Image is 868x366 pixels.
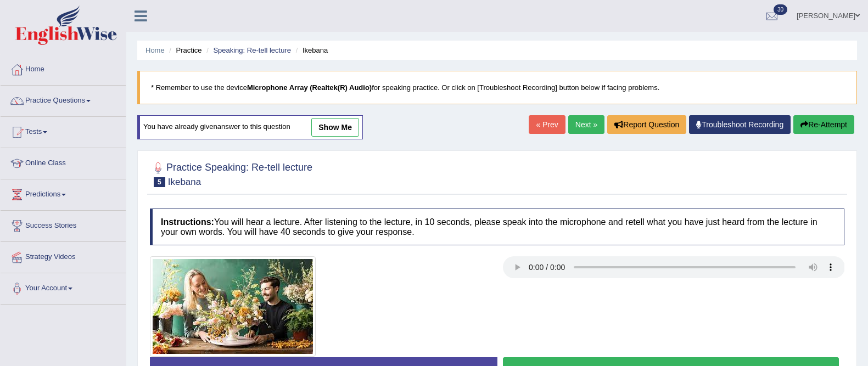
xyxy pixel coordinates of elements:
[1,54,126,82] a: Home
[311,118,359,137] a: show me
[150,160,312,187] h2: Practice Speaking: Re-tell lecture
[154,177,165,187] span: 5
[1,211,126,238] a: Success Stories
[145,46,165,54] a: Home
[1,179,126,207] a: Predictions
[213,46,291,54] a: Speaking: Re-tell lecture
[1,242,126,269] a: Strategy Videos
[529,115,565,134] a: « Prev
[150,209,844,245] h4: You will hear a lecture. After listening to the lecture, in 10 seconds, please speak into the mic...
[168,177,201,187] small: Ikebana
[689,115,791,134] a: Troubleshoot Recording
[293,45,328,55] li: Ikebana
[137,71,857,104] blockquote: * Remember to use the device for speaking practice. Or click on [Troubleshoot Recording] button b...
[793,115,854,134] button: Re-Attempt
[1,273,126,301] a: Your Account
[137,115,363,139] div: You have already given answer to this question
[1,148,126,176] a: Online Class
[568,115,604,134] a: Next »
[166,45,201,55] li: Practice
[161,217,214,227] b: Instructions:
[1,86,126,113] a: Practice Questions
[774,4,787,15] span: 30
[1,117,126,144] a: Tests
[247,83,372,92] b: Microphone Array (Realtek(R) Audio)
[607,115,686,134] button: Report Question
